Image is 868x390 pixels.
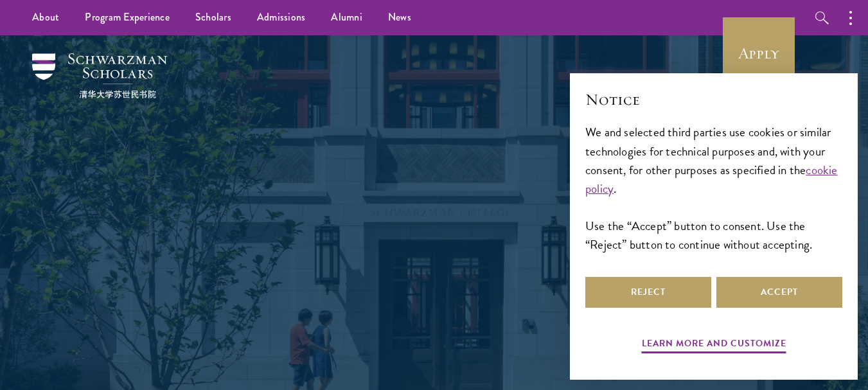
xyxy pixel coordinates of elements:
a: Apply [723,17,795,89]
button: Learn more and customize [642,335,786,355]
h2: Notice [585,89,842,111]
div: We and selected third parties use cookies or similar technologies for technical purposes and, wit... [585,123,842,253]
button: Accept [716,277,842,308]
img: Schwarzman Scholars [32,53,167,98]
a: cookie policy [585,161,838,198]
button: Reject [585,277,711,308]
